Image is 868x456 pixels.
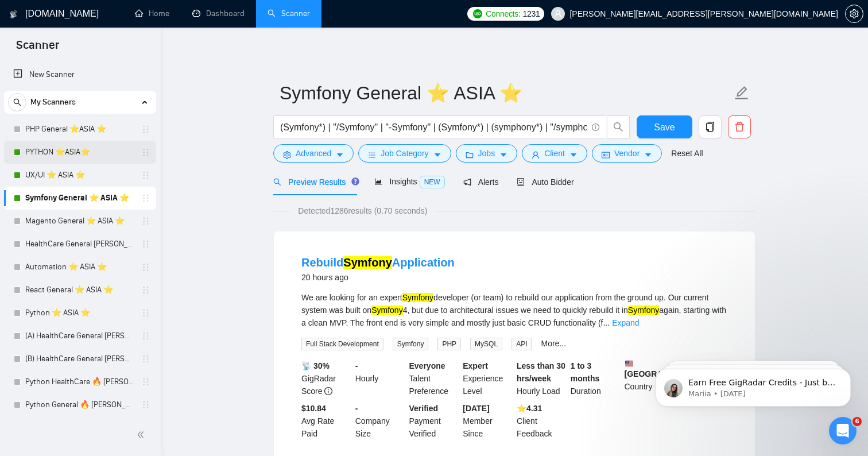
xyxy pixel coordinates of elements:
span: holder [141,308,150,318]
a: UX/UI ⭐️ ASIA ⭐️ [25,164,134,187]
b: Verified [409,404,439,413]
mark: Symfony [343,256,392,269]
span: user [554,10,562,18]
span: Auto Bidder [517,177,573,187]
span: Symfony [393,338,429,350]
span: holder [141,377,150,387]
span: Advanced [296,147,331,160]
span: holder [141,171,150,180]
span: PHP [437,338,461,350]
b: $10.84 [301,404,326,413]
b: Less than 30 hrs/week [517,361,565,383]
button: userClientcaret-down [522,144,587,163]
span: Client [544,147,565,160]
span: info-circle [324,387,332,395]
span: Job Category [381,147,428,160]
div: Duration [568,360,622,397]
button: search [8,93,26,111]
span: double-left [137,429,148,440]
span: idcard [602,150,610,159]
b: 📡 30% [301,361,330,370]
a: RebuildSymfonyApplication [301,256,455,269]
span: bars [368,150,376,159]
span: API [511,338,532,350]
a: (B) HealthCare General [PERSON_NAME] K 🔥 [PERSON_NAME] 🔥 [25,347,134,370]
span: folder [466,150,474,159]
a: Python ⭐️ ASIA ⭐️ [25,302,134,324]
mark: Symfony [628,306,659,315]
mark: Symfony [371,306,402,315]
div: We are looking for an expert developer (or team) to rebuild our application from the ground up. O... [301,291,727,329]
span: copy [699,122,721,132]
span: holder [141,262,150,272]
span: caret-down [644,150,652,159]
b: - [355,404,358,413]
span: search [9,98,26,106]
a: Symfony General ⭐️ ASIA ⭐️ [25,187,134,210]
span: Full Stack Development [301,338,383,350]
span: caret-down [433,150,441,159]
div: Member Since [460,402,514,440]
a: setting [845,9,863,18]
span: My Scanners [30,91,76,114]
b: Expert [463,361,488,370]
b: - [355,361,358,370]
span: 1231 [522,7,540,20]
b: ⭐️ 4.31 [517,404,542,413]
a: Automation ⭐️ ASIA ⭐️ [25,256,134,279]
span: holder [141,354,150,364]
a: React General ⭐️ ASIA ⭐️ [25,279,134,302]
span: caret-down [499,150,507,159]
input: Search Freelance Jobs... [280,120,587,134]
a: (A) HealthCare General [PERSON_NAME] 🔥 [PERSON_NAME] 🔥 [25,324,134,347]
span: 6 [852,417,862,426]
button: search [607,115,630,138]
div: Experience Level [460,360,514,397]
a: Expand [612,318,639,327]
span: Scanner [7,37,68,61]
div: Talent Preference [407,360,461,397]
button: setting [845,5,863,23]
button: copy [699,115,722,138]
button: folderJobscaret-down [456,144,518,163]
span: Connects: [486,7,520,20]
a: Reset All [671,147,703,160]
span: setting [846,9,863,18]
span: Vendor [614,147,640,160]
div: Payment Verified [407,402,461,440]
img: logo [10,5,18,24]
span: delete [728,122,750,132]
input: Scanner name... [280,79,732,107]
a: homeHome [135,9,169,18]
b: [GEOGRAPHIC_DATA] [625,360,711,378]
span: Earn Free GigRadar Credits - Just by Sharing Your Story! 💬 Want more credits for sending proposal... [50,33,198,316]
div: Country [622,360,676,397]
span: holder [141,194,150,203]
img: upwork-logo.png [473,9,482,18]
span: holder [141,331,150,341]
span: notification [463,178,471,186]
span: area-chart [374,177,382,186]
iframe: Intercom notifications message [638,345,868,425]
iframe: Intercom live chat [829,417,857,445]
span: holder [141,125,150,134]
span: MySQL [470,338,502,350]
a: More... [541,339,566,348]
img: 🇺🇸 [625,360,633,368]
button: settingAdvancedcaret-down [273,144,354,163]
span: holder [141,400,150,409]
b: 1 to 3 months [571,361,600,383]
a: Python General 🔥 [PERSON_NAME] 🔥 [25,393,134,416]
span: setting [283,150,291,159]
span: caret-down [569,150,578,159]
div: Client Feedback [514,402,568,440]
span: Save [654,120,675,134]
a: dashboardDashboard [192,9,245,18]
a: PHP General ⭐️ASIA ⭐️ [25,118,134,141]
span: search [273,178,281,186]
span: search [607,122,629,132]
mark: Symfony [402,293,433,302]
a: HealthCare General [PERSON_NAME] ⭐️ASIA⭐️ [25,233,134,256]
b: [DATE] [463,404,489,413]
div: Avg Rate Paid [299,402,353,440]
